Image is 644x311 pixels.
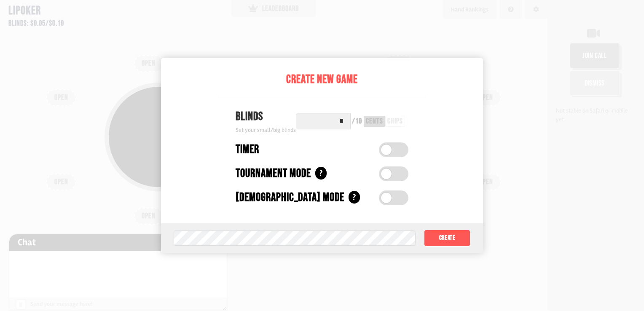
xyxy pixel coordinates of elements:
[236,108,296,126] div: Blinds
[236,189,344,206] div: [DEMOGRAPHIC_DATA] Mode
[349,191,360,204] div: ?
[236,165,311,182] div: Tournament Mode
[315,167,327,180] div: ?
[236,141,259,158] div: Timer
[236,126,296,134] div: Set your small/big blinds
[219,71,425,88] div: Create New Game
[387,118,403,125] div: chips
[352,118,362,125] div: / 10
[424,230,470,247] button: Create
[366,118,383,125] div: cents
